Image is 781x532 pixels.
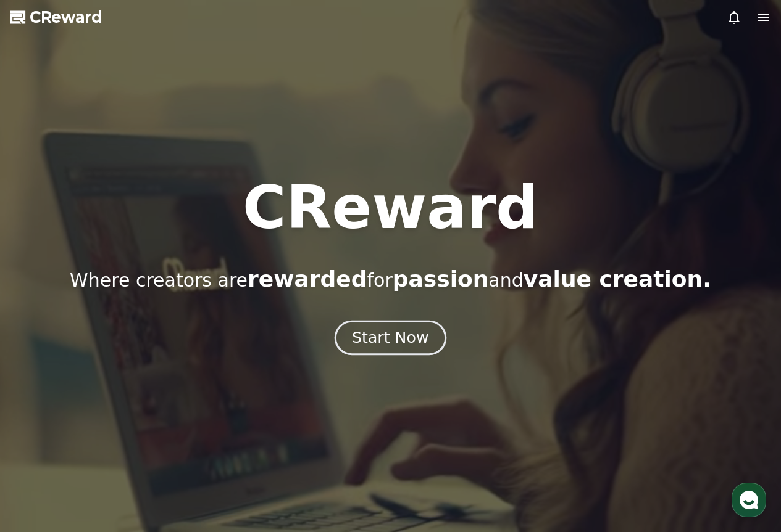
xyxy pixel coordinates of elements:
[159,391,237,422] a: Settings
[524,266,711,292] span: value creation.
[335,320,446,355] button: Start Now
[10,7,102,27] a: CReward
[30,7,102,27] span: CReward
[81,391,159,422] a: Messages
[183,409,213,419] span: Settings
[102,410,139,420] span: Messages
[70,267,711,292] p: Where creators are for and
[352,327,428,348] div: Start Now
[243,178,538,237] h1: CReward
[31,409,53,419] span: Home
[393,266,489,292] span: passion
[248,266,367,292] span: rewarded
[4,391,81,422] a: Home
[337,334,444,345] a: Start Now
